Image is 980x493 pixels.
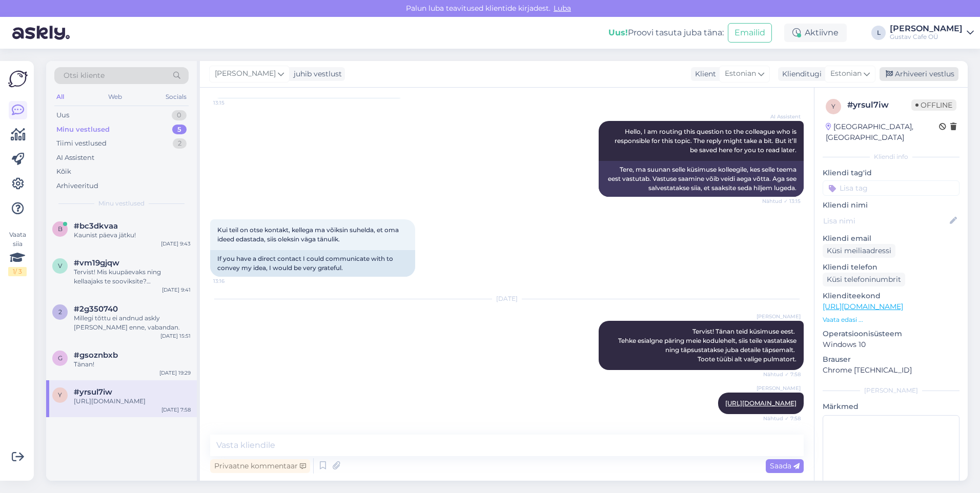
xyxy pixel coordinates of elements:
[823,233,959,244] p: Kliendi email
[74,258,119,268] span: #vm19gjqw
[161,406,191,414] div: [DATE] 7:58
[823,152,959,161] div: Kliendi info
[608,28,628,37] b: Uus!
[762,415,801,422] span: Nähtud ✓ 7:58
[74,268,191,286] div: Tervist! Mis kuupäevaks ning kellaajaks te sooviksite? Transpordihind on 0,79 EUR/km (arvestame t...
[74,221,118,231] span: #bc3dkvaa
[550,4,574,13] span: Luba
[784,24,847,42] div: Aktiivne
[823,273,905,286] div: Küsi telefoninumbrit
[826,121,939,143] div: [GEOGRAPHIC_DATA], [GEOGRAPHIC_DATA]
[728,23,772,43] button: Emailid
[823,200,959,211] p: Kliendi nimi
[56,138,107,149] div: Tiimi vestlused
[172,110,187,120] div: 0
[290,69,342,79] div: juhib vestlust
[215,68,276,79] span: [PERSON_NAME]
[599,161,804,197] div: Tere, ma suunan selle küsimuse kolleegile, kes selle teema eest vastutab. Vastuse saamine võib ve...
[74,314,191,332] div: Millegi tõttu ei andnud askly [PERSON_NAME] enne, vabandan.
[762,113,801,120] span: AI Assistent
[823,386,959,395] div: [PERSON_NAME]
[890,25,974,41] a: [PERSON_NAME]Gustav Cafe OÜ
[164,90,189,104] div: Socials
[74,387,112,397] span: #yrsul7iw
[8,230,27,276] div: Vaata siia
[162,286,191,294] div: [DATE] 9:41
[58,225,63,233] span: b
[58,391,62,399] span: y
[770,461,800,470] span: Saada
[762,371,801,378] span: Nähtud ✓ 7:58
[823,302,903,311] a: [URL][DOMAIN_NAME]
[725,399,797,407] a: [URL][DOMAIN_NAME]
[58,262,62,270] span: v
[615,128,798,154] span: Hello, I am routing this question to the colleague who is responsible for this topic. The reply m...
[823,168,959,178] p: Kliendi tag'id
[691,69,716,79] div: Klient
[74,351,118,360] span: #gsoznbxb
[56,167,71,177] div: Kõik
[210,459,310,473] div: Privaatne kommentaar
[890,25,963,33] div: [PERSON_NAME]
[823,262,959,273] p: Kliendi telefon
[213,99,252,107] span: 13:15
[823,180,959,196] input: Lisa tag
[847,99,911,111] div: # yrsul7iw
[74,360,191,369] div: Tänan!
[98,199,145,208] span: Minu vestlused
[618,327,798,363] span: Tervist! Tänan teid küsimuse eest. Tehke esialgne päring meie kodulehelt, siis teile vastatakse n...
[8,267,27,276] div: 1 / 3
[58,354,63,362] span: g
[823,328,959,339] p: Operatsioonisüsteem
[56,110,69,120] div: Uus
[880,67,958,81] div: Arhiveeri vestlus
[160,332,191,340] div: [DATE] 15:51
[210,250,415,277] div: If you have a direct contact I could communicate with to convey my idea, I would be very grateful.
[106,90,124,104] div: Web
[871,26,886,40] div: L
[173,138,187,149] div: 2
[74,231,191,240] div: Kaunist päeva jätku!
[823,401,959,412] p: Märkmed
[823,365,959,376] p: Chrome [TECHNICAL_ID]
[911,99,956,111] span: Offline
[8,69,28,89] img: Askly Logo
[74,304,118,314] span: #2g350740
[161,240,191,248] div: [DATE] 9:43
[823,339,959,350] p: Windows 10
[608,27,724,39] div: Proovi tasuta juba täna:
[64,70,105,81] span: Otsi kliente
[823,291,959,301] p: Klienditeekond
[54,90,66,104] div: All
[757,384,801,392] span: [PERSON_NAME]
[757,313,801,320] span: [PERSON_NAME]
[823,244,895,258] div: Küsi meiliaadressi
[213,277,252,285] span: 13:16
[823,315,959,324] p: Vaata edasi ...
[831,102,835,110] span: y
[58,308,62,316] span: 2
[725,68,756,79] span: Estonian
[172,125,187,135] div: 5
[159,369,191,377] div: [DATE] 19:29
[823,215,948,227] input: Lisa nimi
[830,68,862,79] span: Estonian
[823,354,959,365] p: Brauser
[778,69,822,79] div: Klienditugi
[890,33,963,41] div: Gustav Cafe OÜ
[56,153,94,163] div: AI Assistent
[210,294,804,303] div: [DATE]
[762,197,801,205] span: Nähtud ✓ 13:15
[74,397,191,406] div: [URL][DOMAIN_NAME]
[56,125,110,135] div: Minu vestlused
[56,181,98,191] div: Arhiveeritud
[217,226,400,243] span: Kui teil on otse kontakt, kellega ma võiksin suhelda, et oma ideed edastada, siis oleksin väga tä...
